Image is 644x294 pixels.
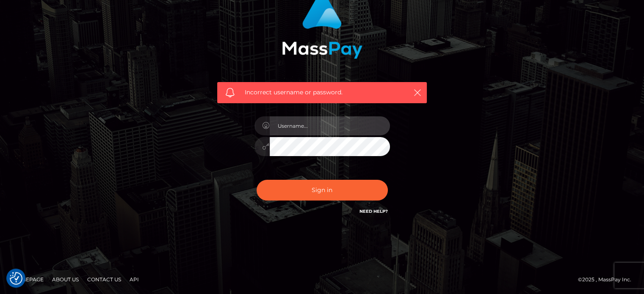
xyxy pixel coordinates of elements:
input: Username... [270,116,390,135]
a: API [126,273,142,286]
a: Need Help? [359,209,388,214]
span: Incorrect username or password. [245,88,399,97]
a: About Us [49,273,82,286]
img: Revisit consent button [10,272,22,285]
button: Consent Preferences [10,272,22,285]
a: Homepage [9,273,47,286]
a: Contact Us [84,273,124,286]
div: © 2025 , MassPay Inc. [578,275,638,284]
button: Sign in [257,180,388,201]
